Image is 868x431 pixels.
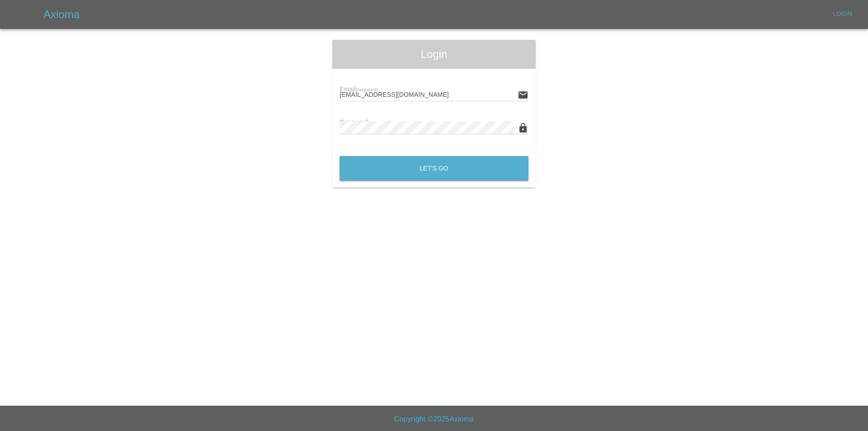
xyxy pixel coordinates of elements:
a: Login [828,7,857,21]
small: (required) [368,120,391,125]
button: Let's Go [340,156,528,181]
h5: Axioma [43,7,80,22]
span: Login [340,47,528,62]
span: Email [340,85,378,93]
h6: Copyright © 2025 Axioma [7,413,861,426]
span: Password [340,118,390,126]
small: (required) [356,87,378,92]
